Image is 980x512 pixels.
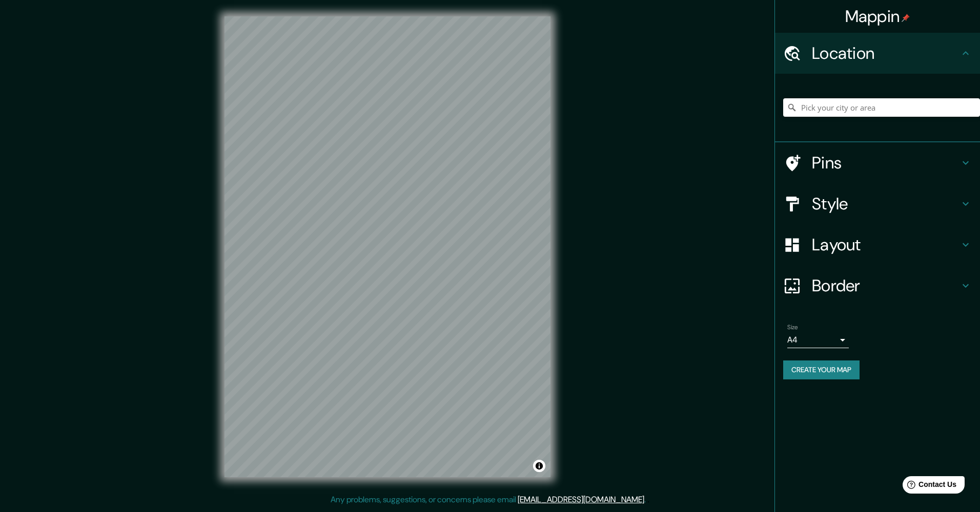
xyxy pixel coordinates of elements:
[783,360,860,379] button: Create your map
[787,323,798,332] label: Size
[775,33,980,74] div: Location
[787,332,849,348] div: A4
[812,234,959,255] h4: Layout
[812,275,959,296] h4: Border
[775,183,980,224] div: Style
[646,494,647,506] div: .
[812,153,959,173] h4: Pins
[518,494,644,505] a: [EMAIL_ADDRESS][DOMAIN_NAME]
[902,14,910,22] img: pin-icon.png
[775,224,980,265] div: Layout
[775,265,980,306] div: Border
[812,43,959,63] h4: Location
[889,472,969,501] iframe: Help widget launcher
[812,194,959,214] h4: Style
[331,494,646,506] p: Any problems, suggestions, or concerns please email .
[845,6,910,27] h4: Mappin
[224,16,550,477] canvas: Map
[647,494,649,506] div: .
[783,98,980,117] input: Pick your city or area
[533,460,545,472] button: Toggle attribution
[775,142,980,183] div: Pins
